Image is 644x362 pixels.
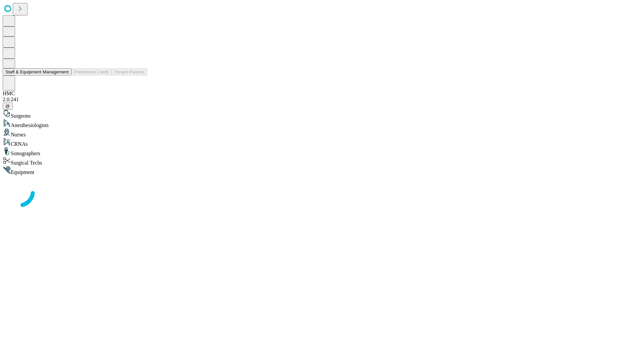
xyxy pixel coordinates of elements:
[3,90,641,97] div: HMC
[71,68,112,75] button: Preference Cards
[3,68,71,75] button: Staff & Equipment Management
[3,103,13,110] button: @
[3,97,641,103] div: 2.0.241
[3,166,641,175] div: Equipment
[3,110,641,119] div: Surgeons
[3,138,641,147] div: CRNAs
[3,128,641,138] div: Nurses
[112,68,147,75] button: Tenant Params
[5,104,10,109] span: @
[3,157,641,166] div: Surgical Techs
[3,119,641,128] div: Anesthesiologists
[3,147,641,157] div: Sonographers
